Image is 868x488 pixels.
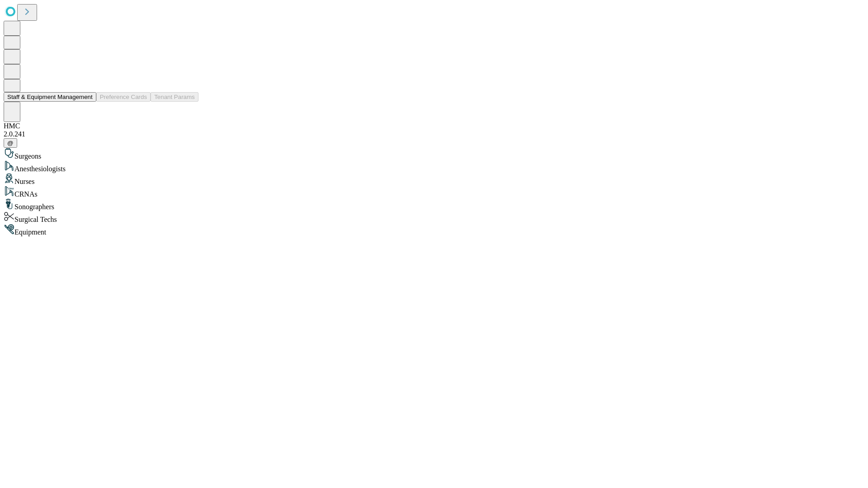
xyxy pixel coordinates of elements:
[4,92,96,102] button: Staff & Equipment Management
[4,130,864,138] div: 2.0.241
[4,160,864,173] div: Anesthesiologists
[4,138,17,148] button: @
[7,140,14,146] span: @
[4,173,864,186] div: Nurses
[4,148,864,160] div: Surgeons
[151,92,198,102] button: Tenant Params
[4,198,864,211] div: Sonographers
[4,211,864,224] div: Surgical Techs
[4,224,864,236] div: Equipment
[4,186,864,198] div: CRNAs
[4,122,864,130] div: HMC
[96,92,151,102] button: Preference Cards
